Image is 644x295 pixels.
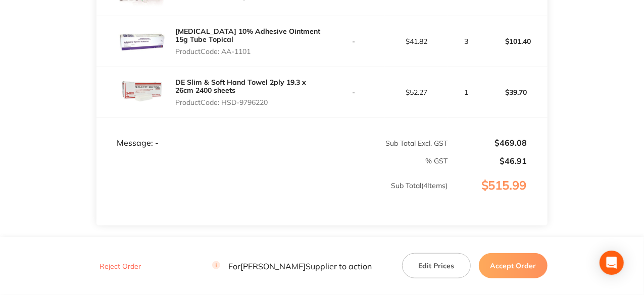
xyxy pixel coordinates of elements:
p: - [323,37,385,45]
button: Edit Prices [402,253,471,278]
p: Sub Total ( 4 Items) [97,182,448,210]
p: $469.08 [449,138,527,147]
p: $515.99 [449,179,547,213]
p: For [PERSON_NAME] Supplier to action [212,261,372,271]
p: $41.82 [385,37,448,45]
img: a2h1c2loNQ [117,16,167,67]
button: Reject Order [96,262,144,271]
button: Accept Order [479,253,548,278]
p: Product Code: AA-1101 [175,47,322,55]
p: 3 [449,37,483,45]
p: 1 [449,88,483,96]
img: ZGkxNGF4bw [117,67,167,117]
p: - [323,88,385,96]
p: $101.40 [485,29,547,53]
p: Product Code: HSD-9796220 [175,98,322,106]
p: $46.91 [449,156,527,165]
td: Message: - [96,118,322,148]
div: Open Intercom Messenger [600,251,624,275]
p: $39.70 [485,80,547,104]
p: Sub Total Excl. GST [323,139,448,147]
p: % GST [97,157,448,165]
a: [MEDICAL_DATA] 10% Adhesive Ointment 15g Tube Topical [175,27,320,44]
a: DE Slim & Soft Hand Towel 2ply 19.3 x 26cm 2400 sheets [175,78,306,95]
p: $52.27 [385,88,448,96]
